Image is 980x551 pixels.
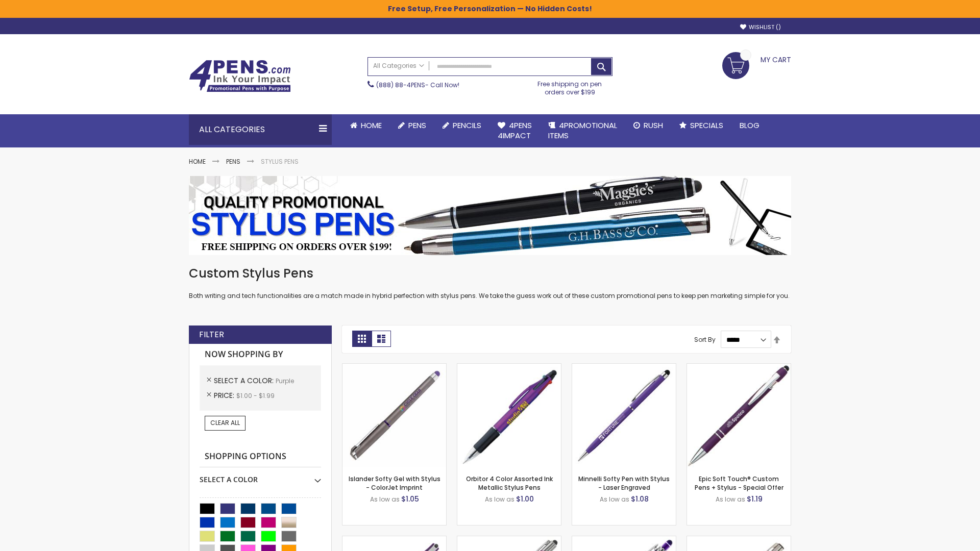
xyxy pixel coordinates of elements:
[226,157,240,166] a: Pens
[189,176,791,255] img: Stylus Pens
[408,120,426,131] span: Pens
[690,120,723,131] span: Specials
[342,114,390,137] a: Home
[199,329,224,340] strong: Filter
[466,474,553,491] a: Orbitor 4 Color Assorted Ink Metallic Stylus Pens
[457,363,561,372] a: Orbitor 4 Color Assorted Ink Metallic Stylus Pens-Purple
[276,377,294,385] span: Purple
[401,494,419,504] span: $1.05
[390,114,434,137] a: Pens
[349,474,440,491] a: Islander Softy Gel with Stylus - ColorJet Imprint
[376,81,459,89] span: - Call Now!
[527,76,613,96] div: Free shipping on pen orders over $199
[210,418,240,427] span: Clear All
[189,114,332,145] div: All Categories
[731,114,768,137] a: Blog
[370,495,400,504] span: As low as
[540,114,625,147] a: 4PROMOTIONALITEMS
[572,536,676,544] a: Phoenix Softy with Stylus Pen - Laser-Purple
[434,114,489,137] a: Pencils
[352,331,372,347] strong: Grid
[189,60,291,92] img: 4Pens Custom Pens and Promotional Products
[189,265,791,282] h1: Custom Stylus Pens
[600,495,629,504] span: As low as
[189,157,206,166] a: Home
[687,363,791,372] a: 4P-MS8B-Purple
[373,62,424,70] span: All Categories
[236,391,275,400] span: $1.00 - $1.99
[716,495,745,504] span: As low as
[578,474,670,491] a: Minnelli Softy Pen with Stylus - Laser Engraved
[189,265,791,300] div: Both writing and tech functionalities are a match made in hybrid perfection with stylus pens. We ...
[489,114,540,147] a: 4Pens4impact
[342,536,446,544] a: Avendale Velvet Touch Stylus Gel Pen-Purple
[205,416,246,430] a: Clear All
[376,81,425,89] a: (888) 88-4PENS
[200,467,321,485] div: Select A Color
[342,363,446,372] a: Islander Softy Gel with Stylus - ColorJet Imprint-Purple
[687,536,791,544] a: Tres-Chic Touch Pen - Standard Laser-Purple
[631,494,649,504] span: $1.08
[485,495,514,504] span: As low as
[457,536,561,544] a: Tres-Chic with Stylus Metal Pen - Standard Laser-Purple
[361,120,382,131] span: Home
[572,364,676,467] img: Minnelli Softy Pen with Stylus - Laser Engraved-Purple
[453,120,481,131] span: Pencils
[261,157,299,166] strong: Stylus Pens
[695,474,783,491] a: Epic Soft Touch® Custom Pens + Stylus - Special Offer
[572,363,676,372] a: Minnelli Softy Pen with Stylus - Laser Engraved-Purple
[548,120,617,141] span: 4PROMOTIONAL ITEMS
[214,390,236,400] span: Price
[214,375,276,386] span: Select A Color
[516,494,534,504] span: $1.00
[644,120,663,131] span: Rush
[671,114,731,137] a: Specials
[740,23,781,31] a: Wishlist
[200,446,321,468] strong: Shopping Options
[694,335,716,344] label: Sort By
[498,120,532,141] span: 4Pens 4impact
[200,344,321,365] strong: Now Shopping by
[342,364,446,467] img: Islander Softy Gel with Stylus - ColorJet Imprint-Purple
[368,58,429,74] a: All Categories
[687,364,791,467] img: 4P-MS8B-Purple
[740,120,759,131] span: Blog
[625,114,671,137] a: Rush
[457,364,561,467] img: Orbitor 4 Color Assorted Ink Metallic Stylus Pens-Purple
[747,494,763,504] span: $1.19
